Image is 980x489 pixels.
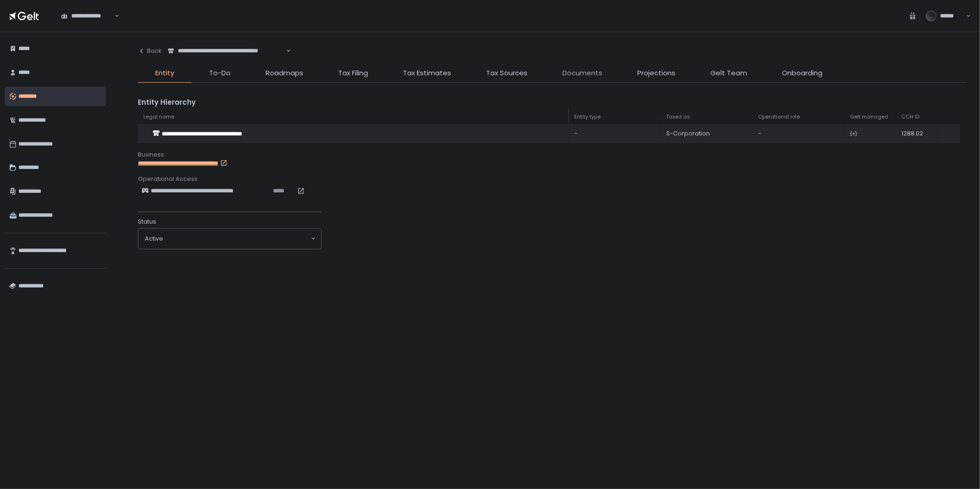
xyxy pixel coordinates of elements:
[55,6,119,25] div: Search for option
[666,113,690,120] span: Taxed as
[637,68,675,79] span: Projections
[758,113,800,120] span: Operational role
[285,46,285,56] input: Search for option
[143,113,174,120] span: Legal name
[758,129,839,138] div: -
[338,68,368,79] span: Tax Filing
[138,151,967,159] div: Business
[574,113,600,120] span: Entity type
[138,41,162,61] button: Back
[138,47,162,55] div: Back
[666,129,747,138] div: S-Corporation
[486,68,527,79] span: Tax Sources
[145,235,163,243] span: active
[901,129,932,138] div: 1288.02
[403,68,451,79] span: Tax Estimates
[710,68,747,79] span: Gelt Team
[266,68,303,79] span: Roadmaps
[163,234,310,243] input: Search for option
[155,68,174,79] span: Entity
[782,68,822,79] span: Onboarding
[562,68,602,79] span: Documents
[901,113,919,120] span: CCH ID
[209,68,231,79] span: To-Do
[138,175,967,183] div: Operational Access
[138,229,321,249] div: Search for option
[162,41,291,61] div: Search for option
[850,113,888,120] span: Gelt managed
[138,218,156,226] span: Status
[138,97,967,108] div: Entity Hierarchy
[574,129,655,138] div: -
